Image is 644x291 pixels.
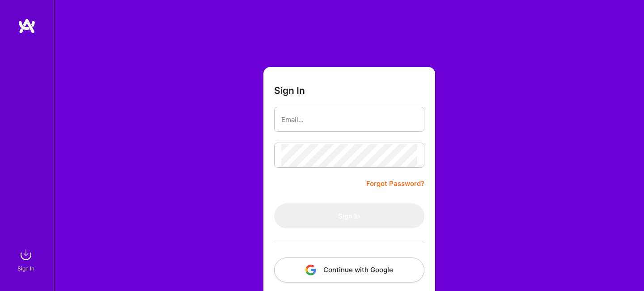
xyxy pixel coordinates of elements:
input: Email... [281,108,417,131]
a: sign inSign In [19,246,35,273]
img: sign in [17,246,35,264]
img: logo [18,18,36,34]
a: Forgot Password? [366,178,424,189]
div: Sign In [17,264,34,273]
button: Continue with Google [274,257,424,283]
h3: Sign In [274,85,305,96]
button: Sign In [274,203,424,228]
img: icon [305,265,316,275]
